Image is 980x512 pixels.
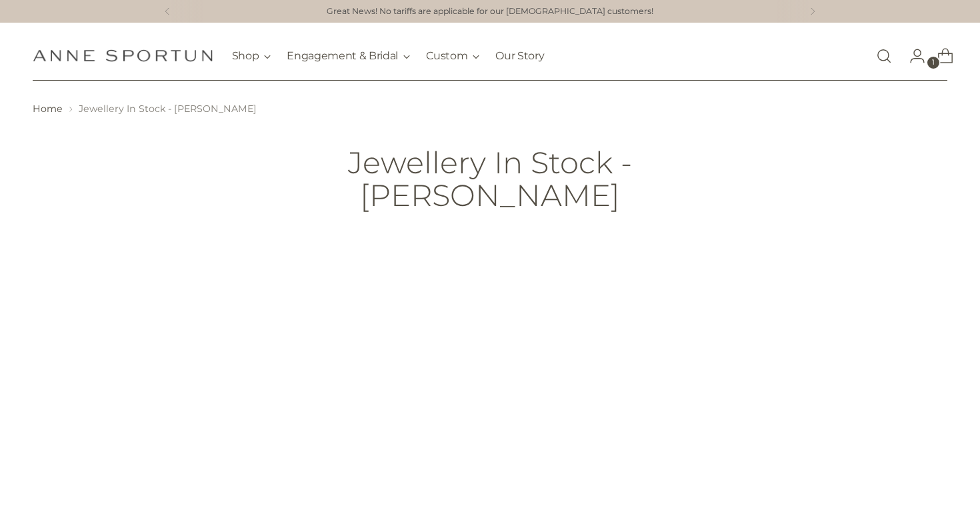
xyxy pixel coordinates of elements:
a: Great News! No tariffs are applicable for our [DEMOGRAPHIC_DATA] customers! [327,5,653,18]
h1: Jewellery In Stock - [PERSON_NAME] [241,146,739,212]
span: Jewellery In Stock - [PERSON_NAME] [79,103,257,115]
a: Go to the account page [899,43,925,69]
button: Shop [232,41,271,71]
span: 1 [927,57,939,69]
nav: breadcrumbs [33,102,948,116]
a: Anne Sportun Fine Jewellery [33,49,213,62]
a: Our Story [495,41,544,71]
button: Custom [426,41,479,71]
a: Open search modal [871,43,897,69]
button: Engagement & Bridal [287,41,410,71]
a: Home [33,103,63,115]
a: Open cart modal [927,43,953,69]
